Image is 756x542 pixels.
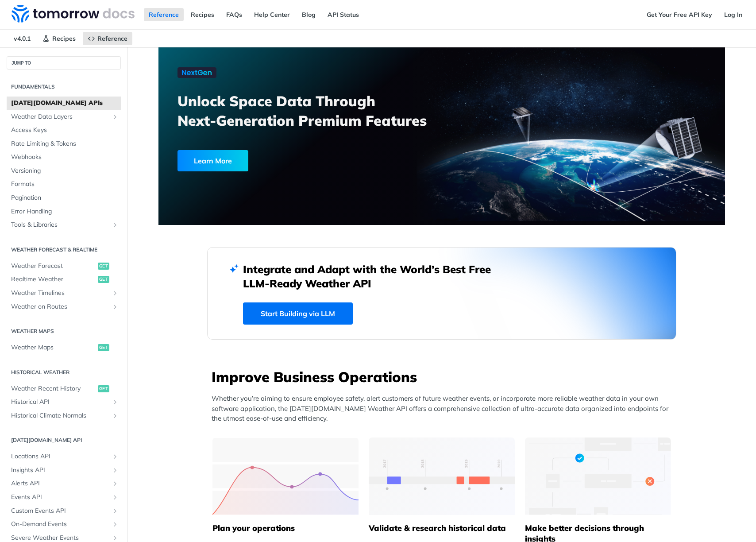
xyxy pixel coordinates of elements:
[7,450,121,463] a: Locations APIShow subpages for Locations API
[7,395,121,409] a: Historical APIShow subpages for Historical API
[11,262,96,271] span: Weather Forecast
[7,246,121,254] h2: Weather Forecast & realtime
[112,399,119,406] button: Show subpages for Historical API
[7,83,121,91] h2: Fundamentals
[11,126,119,135] span: Access Keys
[112,521,119,528] button: Show subpages for On-Demand Events
[243,262,504,290] h2: Integrate and Adapt with the World’s Best Free LLM-Ready Weather API
[7,56,121,70] button: JUMP TO
[221,8,247,21] a: FAQs
[112,113,119,120] button: Show subpages for Weather Data Layers
[243,302,353,325] a: Start Building via LLM
[7,97,121,110] a: [DATE][DOMAIN_NAME] APIs
[112,467,119,474] button: Show subpages for Insights API
[11,166,119,175] span: Versioning
[7,164,121,178] a: Versioning
[52,35,76,43] span: Recipes
[38,32,81,45] a: Recipes
[7,518,121,531] a: On-Demand EventsShow subpages for On-Demand Events
[97,35,127,43] span: Reference
[11,452,109,461] span: Locations API
[11,507,109,515] span: Custom Events API
[369,437,515,515] img: 13d7ca0-group-496-2.svg
[112,507,119,515] button: Show subpages for Custom Events API
[7,491,121,504] a: Events APIShow subpages for Events API
[11,343,96,352] span: Weather Maps
[12,5,135,23] img: Tomorrow.io Weather API Docs
[7,124,121,137] a: Access Keys
[11,207,119,216] span: Error Handling
[83,32,132,45] a: Reference
[369,523,515,534] h5: Validate & research historical data
[7,327,121,335] h2: Weather Maps
[177,150,397,171] a: Learn More
[98,276,109,283] span: get
[177,67,216,78] img: NextGen
[11,99,119,108] span: [DATE][DOMAIN_NAME] APIs
[11,275,96,284] span: Realtime Weather
[112,494,119,501] button: Show subpages for Events API
[112,412,119,419] button: Show subpages for Historical Climate Normals
[7,409,121,422] a: Historical Climate NormalsShow subpages for Historical Climate Normals
[11,153,119,162] span: Webhooks
[7,137,121,151] a: Rate Limiting & Tokens
[7,218,121,232] a: Tools & LibrariesShow subpages for Tools & Libraries
[11,221,109,229] span: Tools & Libraries
[112,480,119,487] button: Show subpages for Alerts API
[112,453,119,460] button: Show subpages for Locations API
[212,523,359,534] h5: Plan your operations
[7,191,121,205] a: Pagination
[7,300,121,314] a: Weather on RoutesShow subpages for Weather on Routes
[7,504,121,518] a: Custom Events APIShow subpages for Custom Events API
[11,289,109,298] span: Weather Timelines
[212,437,359,515] img: 39565e8-group-4962x.svg
[297,8,320,21] a: Blog
[7,286,121,300] a: Weather TimelinesShow subpages for Weather Timelines
[112,534,119,542] button: Show subpages for Severe Weather Events
[98,385,109,392] span: get
[7,178,121,191] a: Formats
[7,151,121,164] a: Webhooks
[9,32,35,45] span: v4.0.1
[11,493,109,502] span: Events API
[177,150,248,171] div: Learn More
[112,221,119,228] button: Show subpages for Tools & Libraries
[212,367,676,387] h3: Improve Business Operations
[7,368,121,376] h2: Historical Weather
[11,398,109,406] span: Historical API
[7,259,121,273] a: Weather Forecastget
[7,477,121,490] a: Alerts APIShow subpages for Alerts API
[7,110,121,124] a: Weather Data LayersShow subpages for Weather Data Layers
[11,139,119,148] span: Rate Limiting & Tokens
[7,341,121,354] a: Weather Mapsget
[11,384,96,393] span: Weather Recent History
[144,8,184,21] a: Reference
[98,263,109,270] span: get
[98,344,109,351] span: get
[7,205,121,218] a: Error Handling
[525,437,671,515] img: a22d113-group-496-32x.svg
[11,112,109,121] span: Weather Data Layers
[7,436,121,444] h2: [DATE][DOMAIN_NAME] API
[642,8,717,21] a: Get Your Free API Key
[186,8,219,21] a: Recipes
[212,394,676,424] p: Whether you’re aiming to ensure employee safety, alert customers of future weather events, or inc...
[7,382,121,395] a: Weather Recent Historyget
[177,91,451,130] h3: Unlock Space Data Through Next-Generation Premium Features
[7,464,121,477] a: Insights APIShow subpages for Insights API
[11,466,109,475] span: Insights API
[112,303,119,310] button: Show subpages for Weather on Routes
[11,302,109,311] span: Weather on Routes
[719,8,747,21] a: Log In
[11,194,119,202] span: Pagination
[11,479,109,488] span: Alerts API
[249,8,295,21] a: Help Center
[7,273,121,286] a: Realtime Weatherget
[11,180,119,189] span: Formats
[11,411,109,420] span: Historical Climate Normals
[11,520,109,529] span: On-Demand Events
[112,290,119,297] button: Show subpages for Weather Timelines
[323,8,364,21] a: API Status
